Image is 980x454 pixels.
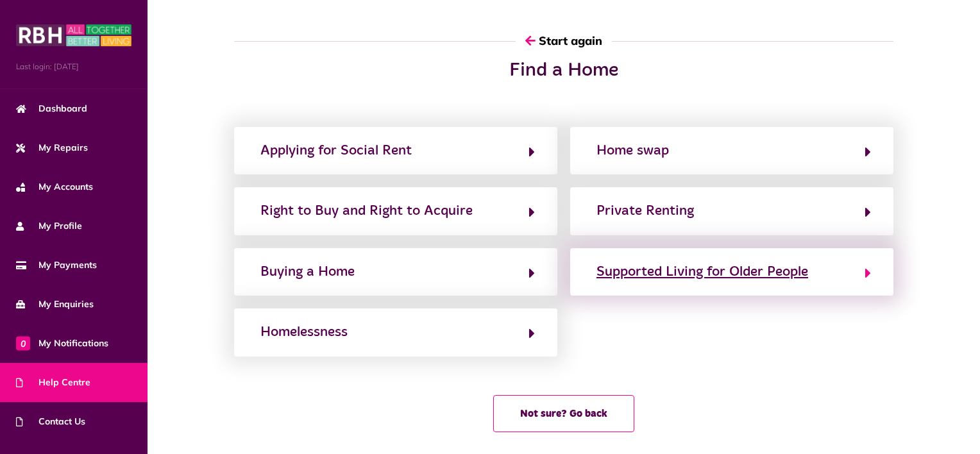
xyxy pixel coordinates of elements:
div: Supported Living for Older People [596,262,808,282]
span: My Enquiries [16,298,94,311]
button: Home swap [593,140,871,162]
button: Right to Buy and Right to Acquire [257,200,535,222]
span: My Repairs [16,141,88,155]
div: Homelessness [260,322,348,342]
button: Homelessness [257,321,535,343]
div: Private Renting [596,201,694,221]
button: Start again [516,22,612,59]
button: Applying for Social Rent [257,140,535,162]
span: Contact Us [16,415,85,428]
span: Dashboard [16,102,87,115]
span: Last login: [DATE] [16,61,131,72]
button: Private Renting [593,200,871,222]
span: 0 [16,336,30,350]
span: My Payments [16,258,97,272]
img: MyRBH [16,22,131,48]
div: Right to Buy and Right to Acquire [260,201,473,221]
span: My Notifications [16,337,108,350]
button: Not sure? Go back [493,395,634,432]
div: Buying a Home [260,262,355,282]
div: Applying for Social Rent [260,140,412,161]
button: Buying a Home [257,261,535,283]
span: My Profile [16,219,82,233]
h2: Find a Home [369,59,759,82]
div: Home swap [596,140,669,161]
button: Supported Living for Older People [593,261,871,283]
span: Help Centre [16,376,90,389]
span: My Accounts [16,180,93,194]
